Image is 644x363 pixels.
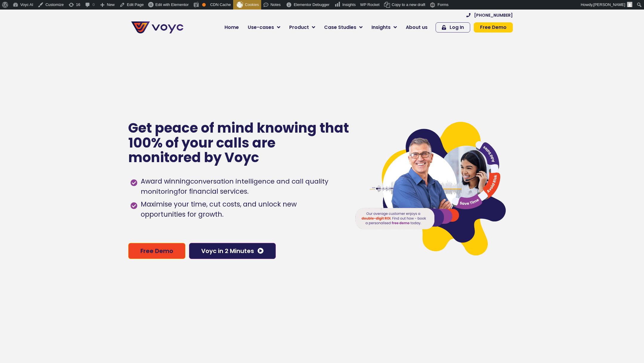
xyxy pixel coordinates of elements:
span: Case Studies [324,24,356,31]
span: About us [406,24,428,31]
p: Get peace of mind knowing that 100% of your calls are monitored by Voyc [128,121,350,165]
a: Free Demo [474,22,513,32]
span: Home [225,24,239,31]
div: OK [202,3,206,7]
span: [PERSON_NAME] [593,2,625,7]
a: Insights [367,21,401,33]
a: Log In [436,22,470,32]
span: [PHONE_NUMBER] [474,13,513,17]
a: About us [401,21,432,33]
img: voyc-full-logo [131,21,183,33]
span: Maximise your time, cut costs, and unlock new opportunities for growth. [139,199,343,220]
span: Product [289,24,309,31]
span: Free Demo [480,25,507,30]
a: [PHONE_NUMBER] [466,13,513,17]
span: Award winning for financial services. [139,176,343,197]
a: Case Studies [320,21,367,33]
span: Voyc in 2 Minutes [201,248,254,254]
a: Voyc in 2 Minutes [189,243,276,259]
span: Edit with Elementor [155,2,189,7]
span: Log In [450,25,464,30]
a: Free Demo [128,243,185,259]
span: Free Demo [140,248,173,254]
a: Use-cases [243,21,285,33]
a: Product [285,21,320,33]
span: Insights [371,24,391,31]
span: Use-cases [248,24,274,31]
h1: conversation intelligence and call quality monitoring [141,177,328,196]
a: Home [220,21,243,33]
